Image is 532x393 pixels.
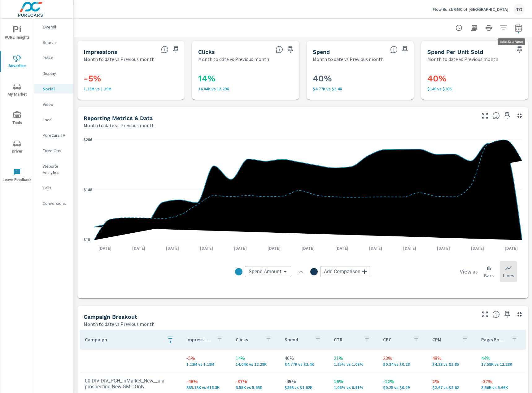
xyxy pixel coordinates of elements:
[433,6,508,12] p: Flow Buick GMC of [GEOGRAPHIC_DATA]
[383,378,422,385] p: -12%
[161,46,168,53] span: The number of times an ad was shown on your behalf.
[383,362,422,367] p: $0.34 vs $0.28
[0,19,34,189] div: nav menu
[236,336,260,343] p: Clicks
[481,378,521,385] p: -37%
[503,272,514,279] p: Lines
[515,45,525,54] span: Save this to your personalized report
[334,362,373,367] p: 1.25% vs 1.03%
[186,385,226,390] p: 335,127 vs 618,797
[480,111,490,121] button: Make Fullscreen
[427,55,498,63] p: Month to date vs Previous month
[198,49,215,55] h5: Clicks
[291,269,310,274] p: vs
[236,362,275,367] p: 14,039 vs 12,288
[198,73,293,84] h3: 14%
[94,245,116,251] p: [DATE]
[198,55,269,63] p: Month to date vs Previous month
[513,4,525,15] div: TO
[390,46,398,53] span: The amount of money spent on advertising during the period.
[2,54,32,70] span: Advertise
[2,168,32,184] span: Leave Feedback
[263,245,285,251] p: [DATE]
[43,70,68,76] p: Display
[236,378,275,385] p: -37%
[331,245,353,251] p: [DATE]
[43,163,68,175] p: Website Analytics
[128,245,150,251] p: [DATE]
[432,362,472,367] p: $4.23 vs $2.85
[500,245,522,251] p: [DATE]
[427,73,522,84] h3: 40%
[383,354,422,362] p: 23%
[334,336,358,343] p: CTR
[480,309,490,319] button: Make Fullscreen
[34,131,73,140] div: PureCars TV
[313,73,408,84] h3: 40%
[236,354,275,362] p: 14%
[481,336,506,343] p: Page/Post Action
[249,269,281,275] span: Spend Amount
[84,320,155,328] p: Month to date vs Previous month
[85,336,162,343] p: Campaign
[43,185,68,191] p: Calls
[186,354,226,362] p: -5%
[84,238,90,242] text: $10
[484,272,494,279] p: Bars
[467,245,488,251] p: [DATE]
[43,101,68,107] p: Video
[2,83,32,98] span: My Market
[229,245,251,251] p: [DATE]
[84,86,178,91] p: 1,127,339 vs 1,190,683
[286,45,295,54] span: Save this to your personalized report
[84,49,117,55] h5: Impressions
[2,140,32,155] span: Driver
[427,49,483,55] h5: Spend Per Unit Sold
[515,111,525,121] button: Minimize Widget
[245,266,291,277] div: Spend Amount
[383,385,422,390] p: $0.25 vs $0.29
[320,266,370,277] div: Add Comparison
[43,39,68,45] p: Search
[171,45,181,54] span: Save this to your personalized report
[285,354,324,362] p: 40%
[433,245,454,251] p: [DATE]
[34,162,73,177] div: Website Analytics
[502,111,512,121] span: Save this to your personalized report
[285,385,324,390] p: $893 vs $1,619
[34,53,73,63] div: PMAX
[43,132,68,138] p: PureCars TV
[313,55,384,63] p: Month to date vs Previous month
[198,86,293,91] p: 14,039 vs 12,288
[383,336,408,343] p: CPC
[34,115,73,124] div: Local
[285,378,324,385] p: -45%
[84,115,153,121] h5: Reporting Metrics & Data
[399,245,421,251] p: [DATE]
[481,362,521,367] p: 17,589 vs 12,232
[186,378,226,385] p: -46%
[84,138,92,142] text: $286
[481,385,521,390] p: 3,561 vs 5,662
[34,84,73,93] div: Social
[84,55,155,63] p: Month to date vs Previous month
[427,86,522,91] p: $149 vs $106
[236,385,275,390] p: 3,550 vs 5,652
[400,45,410,54] span: Save this to your personalized report
[84,122,155,129] p: Month to date vs Previous month
[285,336,309,343] p: Spend
[43,86,68,92] p: Social
[186,336,211,343] p: Impressions
[313,86,408,91] p: $4.77K vs $3.4K
[2,26,32,41] span: PURE Insights
[43,200,68,206] p: Conversions
[186,362,226,367] p: 1,127,339 vs 1,190,683
[34,38,73,47] div: Search
[34,183,73,192] div: Calls
[492,112,500,119] span: Understand Social data over time and see how metrics compare to each other.
[432,378,472,385] p: 2%
[285,362,324,367] p: $4,772 vs $3,397
[43,55,68,61] p: PMAX
[365,245,386,251] p: [DATE]
[432,385,472,390] p: $2.67 vs $2.62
